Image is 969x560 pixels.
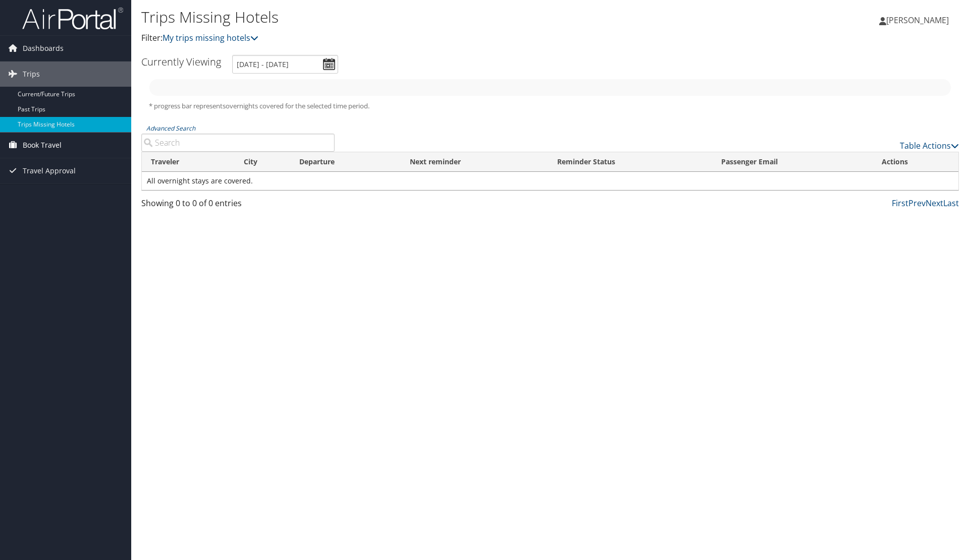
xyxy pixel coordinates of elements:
[141,134,335,152] input: Advanced Search
[892,198,908,209] a: First
[886,15,949,26] span: [PERSON_NAME]
[141,32,686,45] p: Filter:
[146,124,195,133] a: Advanced Search
[879,5,959,35] a: [PERSON_NAME]
[401,152,549,172] th: Next reminder
[23,61,40,87] span: Trips
[23,36,64,61] span: Dashboards
[548,152,712,172] th: Reminder Status
[235,152,290,172] th: City: activate to sort column ascending
[142,172,958,190] td: All overnight stays are covered.
[22,7,123,30] img: airportal-logo.png
[943,198,959,209] a: Last
[141,197,335,214] div: Showing 0 to 0 of 0 entries
[23,158,76,183] span: Travel Approval
[908,198,926,209] a: Prev
[232,55,338,74] input: [DATE] - [DATE]
[163,32,258,43] a: My trips missing hotels
[141,55,221,69] h3: Currently Viewing
[712,152,873,172] th: Passenger Email: activate to sort column ascending
[23,133,62,158] span: Book Travel
[141,7,686,28] h1: Trips Missing Hotels
[873,152,958,172] th: Actions
[290,152,400,172] th: Departure: activate to sort column descending
[900,140,959,151] a: Table Actions
[142,152,235,172] th: Traveler: activate to sort column ascending
[149,101,951,111] h5: * progress bar represents overnights covered for the selected time period.
[926,198,943,209] a: Next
